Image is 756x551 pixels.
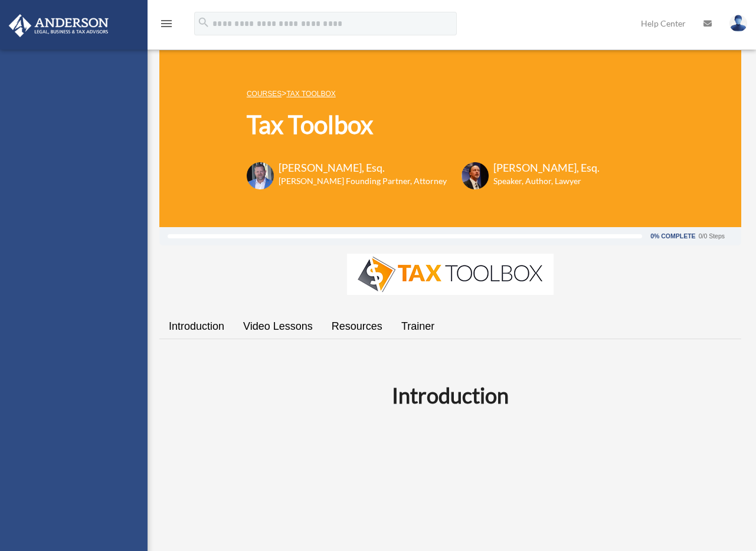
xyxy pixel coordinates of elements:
[650,233,695,240] div: 0% Complete
[234,310,322,343] a: Video Lessons
[159,17,174,31] i: menu
[159,310,234,343] a: Introduction
[247,90,282,98] a: COURSES
[392,310,444,343] a: Trainer
[247,107,600,142] h1: Tax Toolbox
[699,233,725,240] div: 0/0 Steps
[322,310,392,343] a: Resources
[286,90,335,98] a: Tax Toolbox
[493,175,585,187] h6: Speaker, Author, Lawyer
[166,381,734,410] h2: Introduction
[197,16,210,29] i: search
[729,15,747,32] img: User Pic
[493,160,600,175] h3: [PERSON_NAME], Esq.
[5,14,112,37] img: Anderson Advisors Platinum Portal
[279,175,447,187] h6: [PERSON_NAME] Founding Partner, Attorney
[279,160,447,175] h3: [PERSON_NAME], Esq.
[247,86,600,101] p: >
[247,162,274,189] img: Toby-circle-head.png
[462,162,489,189] img: Scott-Estill-Headshot.png
[159,21,174,31] a: menu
